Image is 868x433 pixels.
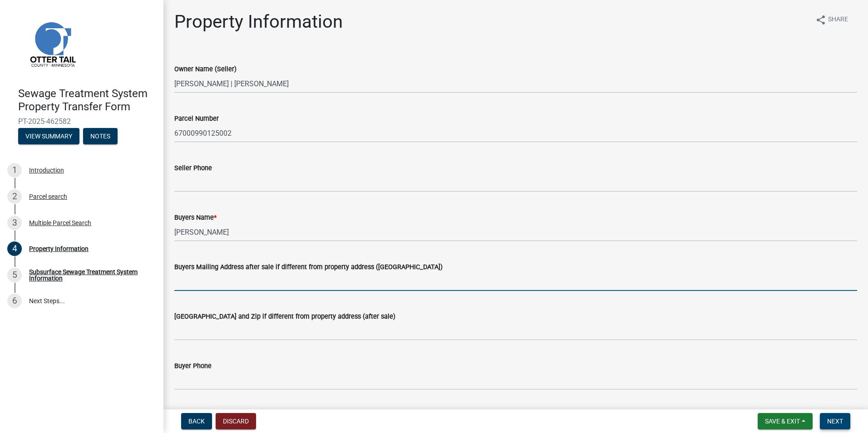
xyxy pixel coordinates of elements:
div: 6 [7,294,22,308]
button: Discard [216,413,256,429]
label: Buyer Phone [174,363,212,369]
label: Seller Phone [174,165,212,172]
div: 5 [7,268,22,282]
label: Buyers Name [174,215,217,221]
button: Save & Exit [758,413,813,429]
div: Multiple Parcel Search [29,220,91,226]
span: Share [828,15,848,25]
span: Next [827,418,843,425]
wm-modal-confirm: Summary [18,133,79,140]
i: share [815,15,826,25]
label: [GEOGRAPHIC_DATA] and Zip if different from property address (after sale) [174,314,395,320]
div: 3 [7,216,22,230]
h4: Sewage Treatment System Property Transfer Form [18,87,156,113]
button: Back [181,413,212,429]
div: Property Information [29,246,89,252]
div: 4 [7,241,22,256]
div: 2 [7,189,22,204]
button: Notes [83,128,118,144]
label: Owner Name (Seller) [174,66,237,73]
div: 1 [7,163,22,177]
div: Parcel search [29,193,67,200]
div: Subsurface Sewage Treatment System Information [29,269,149,281]
button: shareShare [808,11,855,29]
button: View Summary [18,128,79,144]
span: Back [188,418,205,425]
span: Save & Exit [765,418,800,425]
button: Next [820,413,850,429]
div: Introduction [29,167,64,173]
label: Parcel Number [174,116,219,122]
span: PT-2025-462582 [18,117,145,126]
img: Otter Tail County, Minnesota [18,10,86,78]
label: Buyers Mailing Address after sale if different from property address ([GEOGRAPHIC_DATA]) [174,264,443,271]
h1: Property Information [174,11,343,33]
wm-modal-confirm: Notes [83,133,118,140]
